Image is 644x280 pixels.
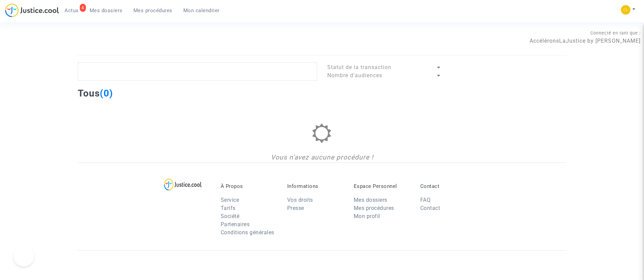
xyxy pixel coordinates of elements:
a: Conditions générales [221,229,274,236]
h2: Tous [78,87,113,99]
a: Vos droits [287,197,313,203]
span: Mes dossiers [90,7,123,14]
img: jc-logo.svg [5,3,59,17]
a: Service [221,197,239,203]
div: 4 [80,4,86,12]
img: 6fca9af68d76bfc0a5525c74dfee314f [621,5,630,15]
iframe: Help Scout Beacon - Open [14,246,34,266]
a: 4Actus [59,5,84,16]
span: Mon calendrier [183,7,220,14]
a: Mes dossiers [354,197,387,203]
a: Mon profil [354,213,380,219]
p: À Propos [221,183,277,189]
p: Informations [287,183,344,189]
a: Presse [287,205,304,211]
a: Mon calendrier [178,5,225,16]
a: Partenaires [221,221,250,228]
div: Vous n'avez aucune procédure ! [78,153,567,163]
span: Mes procédures [133,7,172,14]
img: logo-lg.svg [164,178,202,191]
a: Société [221,213,240,219]
a: Mes procédures [354,205,394,211]
p: Espace Personnel [354,183,410,189]
span: Connecté en tant que : [590,30,641,36]
a: FAQ [420,197,431,203]
span: Actus [65,7,79,14]
a: Tarifs [221,205,236,211]
p: Contact [420,183,477,189]
span: Statut de la transaction [327,64,391,70]
a: Mes dossiers [84,5,128,16]
span: (0) [100,88,113,99]
a: Contact [420,205,440,211]
a: Mes procédures [128,5,178,16]
span: Nombre d'audiences [327,72,382,79]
